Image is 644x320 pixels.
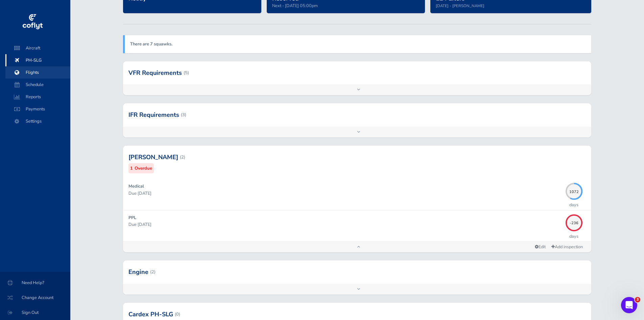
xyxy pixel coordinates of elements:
small: [DATE] - [PERSON_NAME] [436,3,484,8]
span: Flights [12,66,64,79]
strong: Medical [128,183,144,189]
span: Change Account [8,292,62,304]
span: Need Help? [8,277,62,289]
a: Add inspection [548,242,586,252]
p: days [569,233,578,240]
span: 3 [635,297,640,302]
strong: PPL [128,215,136,221]
p: Due [DATE] [128,190,562,197]
span: PH-SLG [12,54,64,66]
span: 1072 [566,189,582,192]
span: Next - [DATE] 05:00pm [272,3,318,9]
iframe: Intercom live chat [621,297,637,313]
span: Aircraft [12,42,64,54]
span: Edit [535,244,546,250]
span: -236 [566,220,582,224]
span: Reports [12,91,64,103]
span: Payments [12,103,64,115]
p: Due [DATE] [128,221,562,228]
span: Settings [12,115,64,127]
a: PPL Due [DATE] -236days [123,210,591,241]
img: coflyt logo [21,12,44,32]
a: Medical Due [DATE] 1072days [123,179,591,210]
a: There are 7 squawks. [130,41,172,47]
a: Edit [532,242,548,252]
span: Schedule [12,79,64,91]
small: Overdue [135,165,152,172]
span: Sign Out [8,306,62,319]
p: days [569,201,578,208]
